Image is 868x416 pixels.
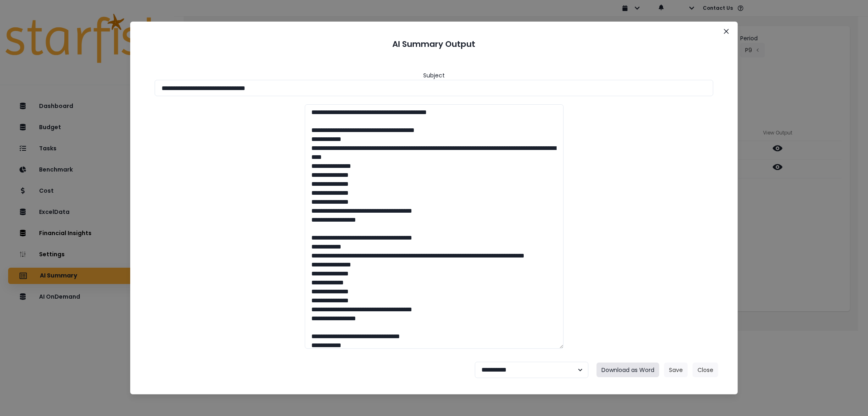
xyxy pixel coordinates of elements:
header: AI Summary Output [140,31,728,57]
button: Close [720,25,733,38]
button: Close [693,363,718,377]
header: Subject [423,71,445,80]
button: Save [664,363,688,377]
button: Download as Word [597,363,659,377]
